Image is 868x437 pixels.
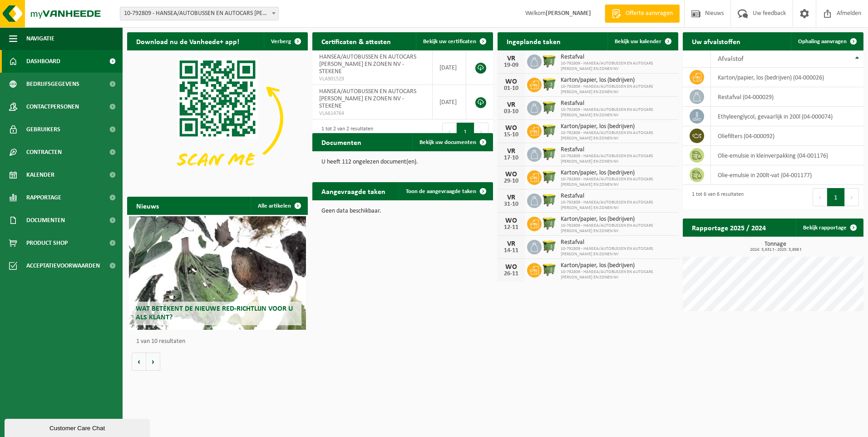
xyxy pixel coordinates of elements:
[319,75,425,83] span: VLA901529
[321,208,484,214] p: Geen data beschikbaar.
[26,118,60,141] span: Gebruikers
[26,27,54,50] span: Navigatie
[542,76,557,92] img: WB-1100-HPE-GN-50
[502,224,520,231] div: 12-11
[319,88,416,109] span: HANSEA/AUTOBUSSEN EN AUTOCARS [PERSON_NAME] EN ZONEN NV - STEKENE
[319,110,425,117] span: VLA614764
[26,209,65,232] span: Documenten
[26,95,79,118] span: Contactpersonen
[542,53,557,69] img: WB-1100-HPE-GN-50
[26,232,68,254] span: Product Shop
[502,55,520,62] div: VR
[605,5,680,23] a: Offerte aanvragen
[711,146,863,165] td: olie-emulsie in kleinverpakking (04-001176)
[136,305,293,321] span: Wat betekent de nieuwe RED-richtlijn voor u als klant?
[827,188,845,206] button: 1
[542,146,557,161] img: WB-1100-HPE-GN-50
[399,182,492,200] a: Toon de aangevraagde taken
[542,262,557,277] img: WB-1100-HPE-GN-50
[683,218,775,236] h2: Rapportage 2025 / 2024
[502,240,520,248] div: VR
[561,223,674,234] span: 10-792809 - HANSEA/AUTOBUSSEN EN AUTOCARS [PERSON_NAME] EN ZONEN NV
[687,248,863,252] span: 2024: 3,631 t - 2025: 3,898 t
[542,123,557,138] img: WB-1100-HPE-GN-50
[502,171,520,178] div: WO
[561,262,674,269] span: Karton/papier, los (bedrijven)
[423,39,476,45] span: Bekijk uw certificaten
[561,216,674,223] span: Karton/papier, los (bedrijven)
[561,169,674,177] span: Karton/papier, los (bedrijven)
[813,188,827,206] button: Previous
[251,197,307,215] a: Alle artikelen
[561,269,674,280] span: 10-792809 - HANSEA/AUTOBUSSEN EN AUTOCARS [PERSON_NAME] EN ZONEN NV
[502,109,520,115] div: 03-10
[416,32,492,50] a: Bekijk uw certificaten
[127,50,308,186] img: Download de VHEPlus App
[711,165,863,185] td: olie-emulsie in 200lt-vat (04-001177)
[502,148,520,155] div: VR
[561,193,674,200] span: Restafval
[502,132,520,138] div: 15-10
[561,123,674,130] span: Karton/papier, los (bedrijven)
[561,246,674,257] span: 10-792809 - HANSEA/AUTOBUSSEN EN AUTOCARS [PERSON_NAME] EN ZONEN NV
[542,215,557,231] img: WB-1100-HPE-GN-50
[271,39,291,45] span: Verberg
[561,146,674,154] span: Restafval
[561,77,674,84] span: Karton/papier, los (bedrijven)
[406,189,476,194] span: Toon de aangevraagde taken
[26,186,61,209] span: Rapportage
[433,50,466,85] td: [DATE]
[127,32,248,50] h2: Download nu de Vanheede+ app!
[26,50,60,73] span: Dashboard
[442,123,457,141] button: Previous
[502,101,520,109] div: VR
[798,39,847,45] span: Ophaling aanvragen
[129,216,306,330] a: Wat betekent de nieuwe RED-richtlijn voor u als klant?
[26,254,100,277] span: Acceptatievoorwaarden
[502,124,520,132] div: WO
[317,122,373,142] div: 1 tot 2 van 2 resultaten
[502,201,520,208] div: 31-10
[502,62,520,69] div: 19-09
[312,32,400,50] h2: Certificaten & attesten
[502,155,520,161] div: 17-10
[607,32,677,50] a: Bekijk uw kalender
[502,248,520,254] div: 14-11
[412,133,492,151] a: Bekijk uw documenten
[711,68,863,87] td: karton/papier, los (bedrijven) (04-000026)
[687,187,744,207] div: 1 tot 6 van 6 resultaten
[498,32,570,50] h2: Ingeplande taken
[120,7,279,20] span: 10-792809 - HANSEA/AUTOBUSSEN EN AUTOCARS ACHIEL WEYNS EN ZONEN NV - STEKENE
[502,271,520,277] div: 26-11
[845,188,859,206] button: Next
[26,73,79,95] span: Bedrijfsgegevens
[542,192,557,208] img: WB-1100-HPE-GN-50
[26,164,54,186] span: Kalender
[561,200,674,211] span: 10-792809 - HANSEA/AUTOBUSSEN EN AUTOCARS [PERSON_NAME] EN ZONEN NV
[683,32,750,50] h2: Uw afvalstoffen
[136,338,303,345] p: 1 van 10 resultaten
[419,139,476,145] span: Bekijk uw documenten
[474,123,488,141] button: Next
[502,78,520,85] div: WO
[561,177,674,188] span: 10-792809 - HANSEA/AUTOBUSSEN EN AUTOCARS [PERSON_NAME] EN ZONEN NV
[5,417,152,437] iframe: chat widget
[561,154,674,164] span: 10-792809 - HANSEA/AUTOBUSSEN EN AUTOCARS [PERSON_NAME] EN ZONEN NV
[502,263,520,271] div: WO
[561,54,674,61] span: Restafval
[319,54,416,75] span: HANSEA/AUTOBUSSEN EN AUTOCARS [PERSON_NAME] EN ZONEN NV - STEKENE
[796,218,863,237] a: Bekijk rapportage
[561,239,674,246] span: Restafval
[711,87,863,107] td: restafval (04-000029)
[542,238,557,254] img: WB-1100-HPE-GN-50
[502,178,520,184] div: 29-10
[623,9,675,18] span: Offerte aanvragen
[127,197,168,214] h2: Nieuws
[711,107,863,126] td: ethyleenglycol, gevaarlijk in 200l (04-000074)
[146,353,160,371] button: Volgende
[561,100,674,107] span: Restafval
[433,85,466,119] td: [DATE]
[615,39,661,45] span: Bekijk uw kalender
[561,84,674,95] span: 10-792809 - HANSEA/AUTOBUSSEN EN AUTOCARS [PERSON_NAME] EN ZONEN NV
